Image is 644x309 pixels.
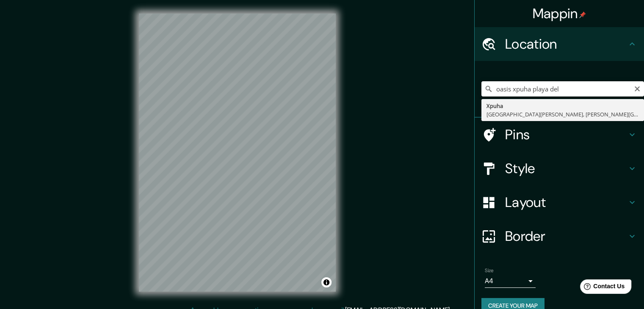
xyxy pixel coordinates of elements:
[475,118,644,152] div: Pins
[505,126,627,143] h4: Pins
[485,267,494,274] label: Size
[481,81,644,97] input: Pick your city or area
[475,185,644,219] div: Layout
[486,102,639,110] div: Xpuha
[139,14,336,292] canvas: Map
[505,36,627,52] h4: Location
[505,160,627,177] h4: Style
[569,276,635,300] iframe: Help widget launcher
[505,194,627,211] h4: Layout
[321,277,332,287] button: Toggle attribution
[533,5,586,22] h4: Mappin
[485,274,536,288] div: A4
[486,110,639,119] div: [GEOGRAPHIC_DATA][PERSON_NAME], [PERSON_NAME][GEOGRAPHIC_DATA], [GEOGRAPHIC_DATA]
[475,27,644,61] div: Location
[475,152,644,185] div: Style
[505,228,627,245] h4: Border
[634,84,641,92] button: Clear
[579,11,586,18] img: pin-icon.png
[475,219,644,253] div: Border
